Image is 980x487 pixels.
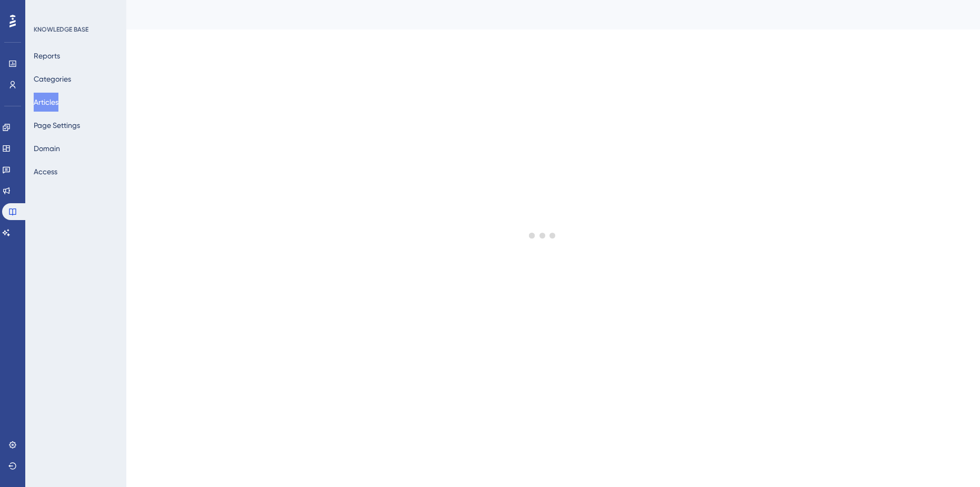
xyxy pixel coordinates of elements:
button: Categories [34,69,71,88]
button: Reports [34,46,60,65]
button: Access [34,162,57,181]
div: KNOWLEDGE BASE [34,25,88,34]
button: Articles [34,93,58,112]
button: Domain [34,139,60,158]
button: Page Settings [34,116,80,135]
